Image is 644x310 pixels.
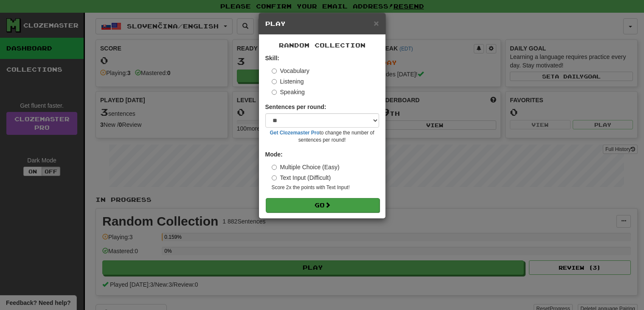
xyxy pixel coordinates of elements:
label: Vocabulary [272,67,309,75]
h5: Play [265,20,379,28]
label: Speaking [272,88,305,96]
input: Vocabulary [272,68,277,74]
a: Get Clozemaster Pro [270,130,320,136]
button: Go [266,198,380,212]
small: Score 2x the points with Text Input ! [272,184,379,191]
input: Listening [272,79,277,84]
label: Listening [272,77,304,86]
strong: Skill: [265,55,279,61]
button: Close [374,19,379,28]
label: Text Input (Difficult) [272,173,331,182]
strong: Mode: [265,151,283,158]
input: Speaking [272,89,277,95]
input: Text Input (Difficult) [272,175,277,181]
label: Sentences per round: [265,103,326,111]
span: × [374,18,379,28]
span: Random Collection [279,42,366,49]
small: to change the number of sentences per round! [265,129,379,144]
input: Multiple Choice (Easy) [272,165,277,170]
label: Multiple Choice (Easy) [272,163,340,171]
